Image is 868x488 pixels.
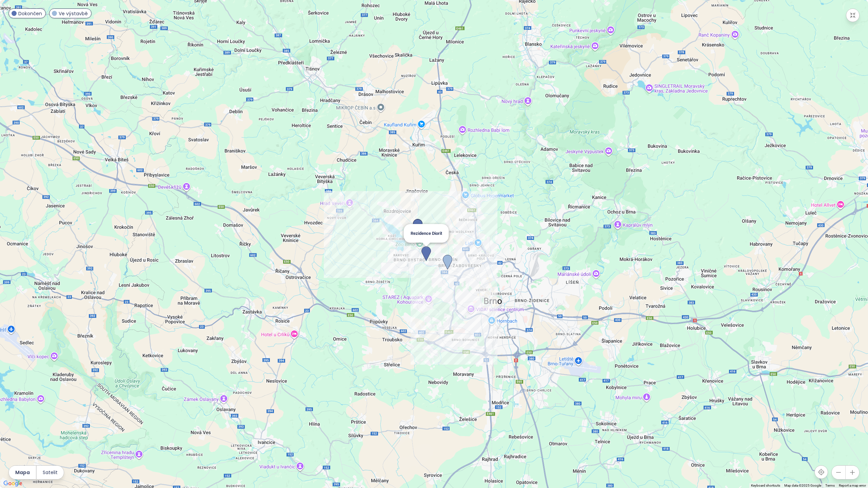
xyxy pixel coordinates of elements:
span: Ve výstavbě [59,10,88,17]
span: Mapa [15,469,30,476]
a: Open this area in Google Maps (opens a new window) [2,479,24,488]
button: Mapa [9,466,36,479]
span: Rezidence Diorit [411,231,442,236]
button: Satelit [37,466,64,479]
img: Google [2,479,24,488]
span: Map data ©2025 Google [784,484,821,487]
button: Keyboard shortcuts [751,483,780,488]
a: Terms (opens in new tab) [825,484,835,487]
span: Satelit [43,469,58,476]
a: Report a map error [839,484,866,487]
span: Dokončen [18,10,42,17]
